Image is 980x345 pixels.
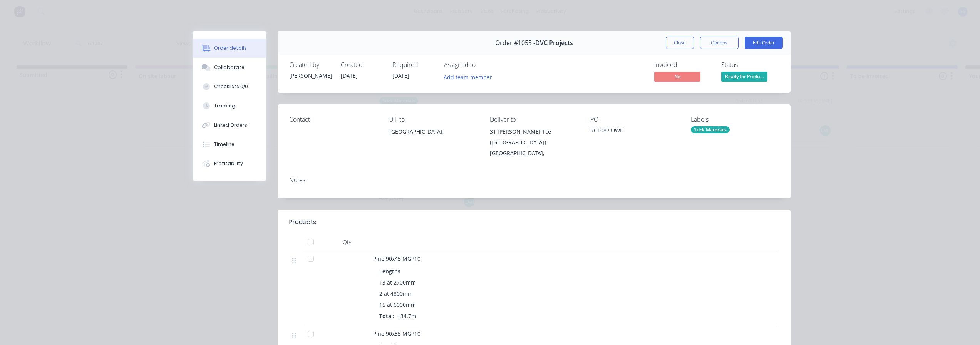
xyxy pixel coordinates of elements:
button: Close [666,37,694,49]
span: Ready for Produ... [721,72,767,81]
div: Deliver to [490,116,578,123]
div: Contact [289,116,377,123]
span: Order #1055 - [495,39,535,47]
button: Options [700,37,739,49]
button: Add team member [444,72,496,82]
div: Timeline [214,141,235,148]
button: Tracking [193,96,266,116]
div: Qty [324,234,370,250]
div: Products [289,218,316,227]
span: 15 at 6000mm [379,301,416,309]
span: DVC Projects [535,39,573,47]
div: Created [341,61,383,69]
button: Add team member [439,72,496,82]
div: [GEOGRAPHIC_DATA], [389,126,477,151]
span: 134.7m [394,312,419,320]
div: Invoiced [654,61,712,69]
span: 13 at 2700mm [379,278,416,286]
button: Edit Order [745,37,783,49]
div: [GEOGRAPHIC_DATA], [389,126,477,137]
button: Ready for Produ... [721,72,767,83]
span: No [654,72,700,81]
button: Order details [193,39,266,58]
div: 31 [PERSON_NAME] Tce ([GEOGRAPHIC_DATA]) [490,126,578,148]
div: Order details [214,45,247,52]
div: PO [590,116,678,123]
div: Status [721,61,779,69]
div: Created by [289,61,332,69]
div: Notes [289,176,779,184]
div: Bill to [389,116,477,123]
div: RC1087 UWF [590,126,678,137]
span: Pine 90x45 MGP10 [373,255,420,262]
button: Profitability [193,154,266,173]
div: Collaborate [214,64,245,71]
div: [PERSON_NAME] [289,72,332,80]
span: [DATE] [392,72,409,79]
span: Lengths [379,267,400,275]
span: Total: [379,312,394,320]
span: 2 at 4800mm [379,290,413,298]
button: Timeline [193,135,266,154]
button: Collaborate [193,58,266,77]
div: Linked Orders [214,122,247,129]
div: Assigned to [444,61,521,69]
span: [DATE] [341,72,358,79]
div: 31 [PERSON_NAME] Tce ([GEOGRAPHIC_DATA])[GEOGRAPHIC_DATA], [490,126,578,159]
div: Stick Materials [691,126,730,133]
div: Tracking [214,102,235,109]
span: Pine 90x35 MGP10 [373,330,420,337]
div: Labels [691,116,779,123]
button: Checklists 0/0 [193,77,266,96]
div: Profitability [214,160,243,167]
button: Linked Orders [193,116,266,135]
div: Checklists 0/0 [214,83,248,90]
div: [GEOGRAPHIC_DATA], [490,148,578,159]
div: Required [392,61,435,69]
